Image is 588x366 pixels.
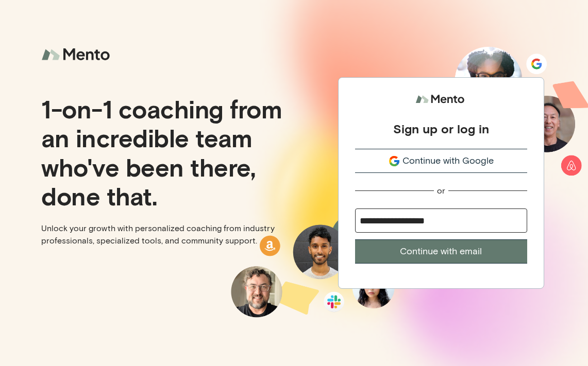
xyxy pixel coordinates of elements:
span: Continue with Google [402,154,494,168]
img: logo.svg [415,90,467,109]
img: logo [41,41,113,68]
p: Unlock your growth with personalized coaching from industry professionals, specialized tools, and... [41,222,286,247]
div: or [437,185,445,196]
div: Sign up or log in [393,121,489,136]
button: Continue with Google [355,149,527,173]
p: 1-on-1 coaching from an incredible team who've been there, done that. [41,94,286,210]
button: Continue with email [355,239,527,264]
